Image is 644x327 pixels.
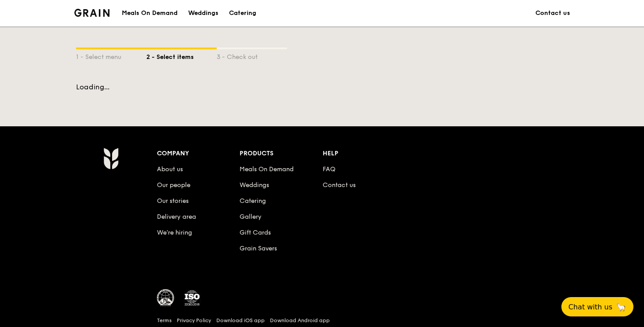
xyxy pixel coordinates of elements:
[146,49,217,62] div: 2 - Select items
[157,213,196,220] a: Delivery area
[240,229,271,236] a: Gift Cards
[157,165,183,173] a: About us
[240,197,266,205] a: Catering
[270,317,330,324] a: Download Android app
[216,317,265,324] a: Download iOS app
[183,289,201,307] img: ISO Certified
[74,9,110,17] a: Logotype
[240,165,294,173] a: Meals On Demand
[74,9,110,17] img: Grain
[240,147,323,160] div: Products
[240,181,269,189] a: Weddings
[177,317,211,324] a: Privacy Policy
[323,165,335,173] a: FAQ
[157,289,175,307] img: MUIS Halal Certified
[76,83,568,91] div: Loading...
[240,213,262,220] a: Gallery
[157,181,190,189] a: Our people
[240,245,277,252] a: Grain Savers
[157,317,171,324] a: Terms
[217,49,287,62] div: 3 - Check out
[103,147,119,169] img: AYc88T3wAAAABJRU5ErkJggg==
[157,197,189,205] a: Our stories
[323,147,406,160] div: Help
[568,303,612,311] span: Chat with us
[323,181,356,189] a: Contact us
[561,297,633,316] button: Chat with us🦙
[157,147,240,160] div: Company
[157,229,192,236] a: We’re hiring
[616,302,626,312] span: 🦙
[76,49,146,62] div: 1 - Select menu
